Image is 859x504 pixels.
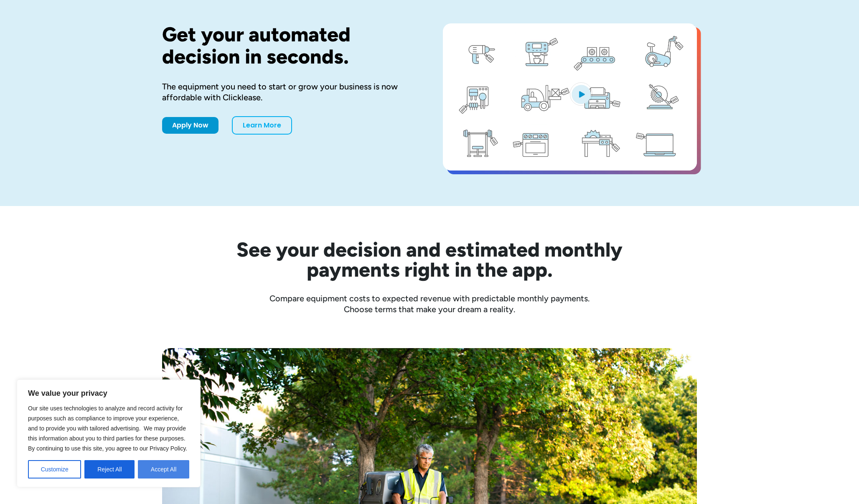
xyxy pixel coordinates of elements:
p: We value your privacy [28,388,189,398]
a: open lightbox [443,23,697,171]
img: Blue play button logo on a light blue circular background [570,82,592,106]
div: The equipment you need to start or grow your business is now affordable with Clicklease. [162,81,416,103]
a: Apply Now [162,117,219,134]
a: Learn More [232,116,292,135]
h2: See your decision and estimated monthly payments right in the app. [196,239,663,280]
h1: Get your automated decision in seconds. [162,23,416,68]
div: We value your privacy [17,379,201,487]
button: Accept All [138,460,189,479]
div: Compare equipment costs to expected revenue with predictable monthly payments. Choose terms that ... [162,293,697,315]
button: Customize [28,460,81,479]
button: Reject All [84,460,135,479]
span: Our site uses technologies to analyze and record activity for purposes such as compliance to impr... [28,405,187,452]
